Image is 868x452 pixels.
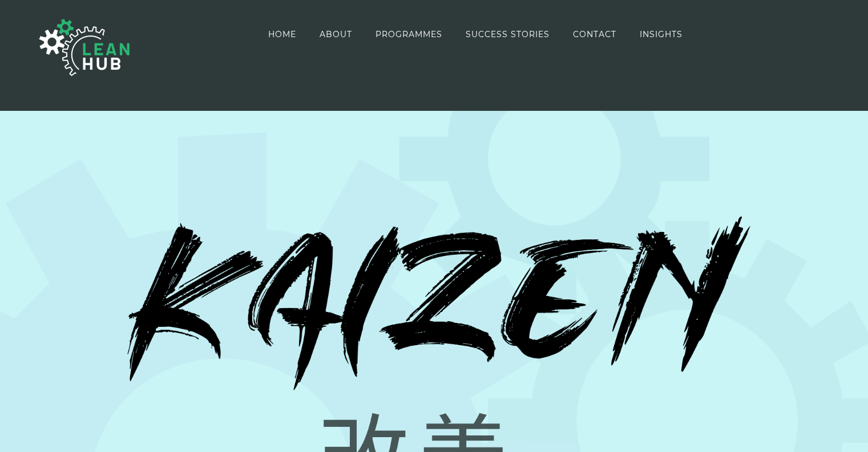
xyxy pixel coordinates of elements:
a: INSIGHTS [640,1,683,67]
span: CONTACT [573,30,616,38]
span: SUCCESS STORIES [466,30,550,38]
a: CONTACT [573,1,616,67]
span: PROGRAMMES [376,30,442,38]
a: PROGRAMMES [376,1,442,67]
span: ABOUT [320,30,352,38]
nav: Main Menu [268,1,683,67]
a: HOME [268,1,296,67]
span: INSIGHTS [640,30,683,38]
a: SUCCESS STORIES [466,1,550,67]
span: HOME [268,30,296,38]
a: ABOUT [320,1,352,67]
img: The Lean Hub | Optimising productivity with Lean Logo [27,7,142,88]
